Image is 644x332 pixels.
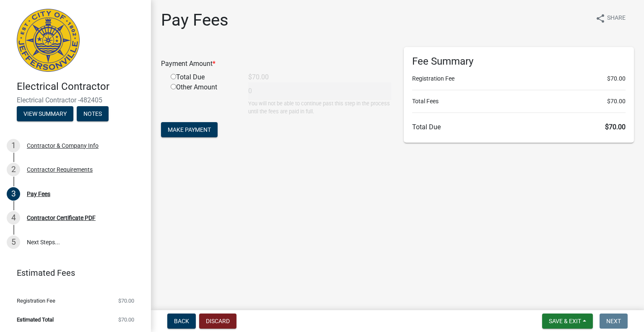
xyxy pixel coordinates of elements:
[412,55,626,68] h6: Fee Summary
[199,314,236,329] button: Discard
[7,211,20,225] div: 4
[161,122,218,137] button: Make Payment
[164,82,242,115] div: Other Amount
[7,187,20,201] div: 3
[118,298,134,303] span: $70.00
[542,314,593,329] button: Save & Exit
[607,74,626,83] span: $70.00
[155,59,397,69] div: Payment Amount
[27,191,50,197] div: Pay Fees
[607,13,626,24] span: Share
[17,96,134,104] span: Electrical Contractor -482405
[595,13,605,24] i: share
[17,81,144,93] h4: Electrical Contractor
[606,318,621,324] span: Next
[27,167,93,173] div: Contractor Requirements
[412,97,626,106] li: Total Fees
[174,318,189,324] span: Back
[161,10,229,30] h1: Pay Fees
[27,215,96,221] div: Contractor Certificate PDF
[118,317,134,322] span: $70.00
[605,123,626,131] span: $70.00
[7,163,20,176] div: 2
[600,314,628,329] button: Next
[77,106,109,121] button: Notes
[164,72,242,82] div: Total Due
[77,111,109,118] wm-modal-confirm: Notes
[7,139,20,152] div: 1
[17,317,54,322] span: Estimated Total
[168,126,211,133] span: Make Payment
[7,235,20,249] div: 5
[167,314,196,329] button: Back
[607,97,626,106] span: $70.00
[412,123,626,131] h6: Total Due
[17,298,55,303] span: Registration Fee
[17,111,73,118] wm-modal-confirm: Summary
[7,264,138,281] a: Estimated Fees
[549,318,581,324] span: Save & Exit
[17,106,73,121] button: View Summary
[17,9,80,72] img: City of Jeffersonville, Indiana
[27,143,99,149] div: Contractor & Company Info
[412,74,626,83] li: Registration Fee
[589,10,632,26] button: shareShare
